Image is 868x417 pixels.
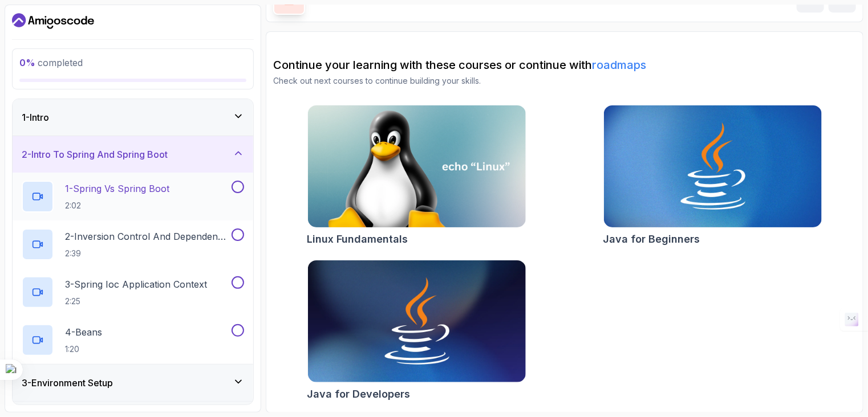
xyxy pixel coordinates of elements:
p: 2:39 [65,248,229,259]
button: 2-Intro To Spring And Spring Boot [13,136,253,173]
button: 4-Beans1:20 [22,324,244,356]
button: 3-Environment Setup [13,365,253,401]
p: 1:20 [65,344,102,355]
img: Java for Developers card [308,260,526,382]
h3: 2 - Intro To Spring And Spring Boot [22,148,168,161]
p: 2:25 [65,296,207,307]
p: 3 - Spring Ioc Application Context [65,277,207,291]
a: Java for Developers cardJava for Developers [307,260,526,402]
span: 0 % [19,57,35,68]
a: Linux Fundamentals cardLinux Fundamentals [307,105,526,247]
button: 2-Inversion Control And Dependency Injection2:39 [22,228,244,260]
h2: Continue your learning with these courses or continue with [273,57,856,73]
p: 4 - Beans [65,325,102,339]
h2: Java for Developers [307,386,411,402]
button: 1-Intro [13,99,253,136]
a: Dashboard [12,12,94,30]
a: Java for Beginners cardJava for Beginners [603,105,822,247]
img: Java for Beginners card [604,105,822,227]
h3: 3 - Environment Setup [22,376,113,390]
h2: Java for Beginners [603,231,700,247]
h2: Linux Fundamentals [307,231,408,247]
span: completed [19,57,83,68]
p: Check out next courses to continue building your skills. [273,75,856,87]
button: 1-Spring Vs Spring Boot2:02 [22,181,244,212]
img: Linux Fundamentals card [308,105,526,227]
a: roadmaps [592,58,646,72]
p: 1 - Spring Vs Spring Boot [65,182,169,195]
p: 2 - Inversion Control And Dependency Injection [65,230,229,243]
h3: 1 - Intro [22,111,49,124]
p: 2:02 [65,200,169,211]
button: 3-Spring Ioc Application Context2:25 [22,276,244,308]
